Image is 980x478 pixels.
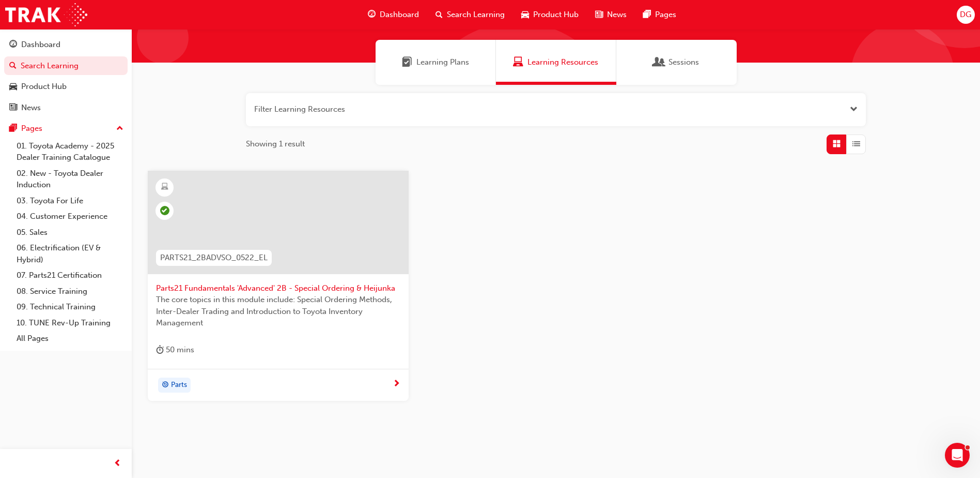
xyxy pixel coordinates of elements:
a: 08. Service Training [12,283,128,300]
span: Product Hub [533,9,579,21]
span: PARTS21_2BADVSO_0522_EL [160,252,268,264]
span: target-icon [162,379,169,392]
span: prev-icon [114,457,121,470]
span: Parts [171,379,187,391]
div: Product Hub [21,81,67,93]
span: car-icon [9,82,17,92]
button: Open the filter [850,103,858,115]
a: 04. Customer Experience [12,208,128,225]
span: Sessions [654,56,664,68]
button: DG [957,6,975,24]
a: SessionsSessions [616,40,737,85]
span: next-icon [393,380,400,389]
span: search-icon [9,62,17,71]
span: pages-icon [9,124,17,133]
a: All Pages [12,331,128,347]
div: 50 mins [156,343,194,356]
span: news-icon [595,8,603,21]
span: Learning Plans [402,56,412,68]
a: News [4,98,128,117]
span: DG [960,9,971,21]
span: Sessions [668,56,699,68]
span: Search Learning [447,9,505,21]
span: Pages [655,9,676,21]
span: Showing 1 result [246,138,305,150]
span: News [607,9,627,21]
a: guage-iconDashboard [360,4,427,25]
a: 09. Technical Training [12,299,128,315]
a: 06. Electrification (EV & Hybrid) [12,240,128,267]
a: 10. TUNE Rev-Up Training [12,315,128,331]
a: Product Hub [4,77,128,96]
span: Dashboard [380,9,419,21]
div: Pages [21,123,42,135]
span: learningRecordVerb_COMPLETE-icon [160,206,169,215]
span: learningResourceType_ELEARNING-icon [161,181,168,194]
span: Parts21 Fundamentals 'Advanced' 2B - Special Ordering & Heijunka [156,282,400,294]
span: guage-icon [368,8,376,21]
a: news-iconNews [587,4,635,25]
img: Trak [5,3,87,26]
button: DashboardSearch LearningProduct HubNews [4,33,128,119]
a: car-iconProduct Hub [513,4,587,25]
span: List [852,138,860,150]
button: Pages [4,119,128,138]
a: search-iconSearch Learning [427,4,513,25]
span: car-icon [521,8,529,21]
span: guage-icon [9,40,17,50]
a: 07. Parts21 Certification [12,267,128,283]
span: Learning Plans [416,56,469,68]
span: Learning Resources [527,56,598,68]
a: 05. Sales [12,225,128,241]
span: Learning Resources [513,56,523,68]
a: pages-iconPages [635,4,685,25]
span: news-icon [9,103,17,113]
span: pages-icon [643,8,651,21]
span: up-icon [116,122,123,136]
a: 03. Toyota For Life [12,193,128,209]
span: search-icon [435,8,443,21]
a: PARTS21_2BADVSO_0522_ELParts21 Fundamentals 'Advanced' 2B - Special Ordering & HeijunkaThe core t... [148,171,409,401]
a: Learning ResourcesLearning Resources [496,40,616,85]
span: Grid [833,138,841,150]
a: Learning PlansLearning Plans [376,40,496,85]
a: 01. Toyota Academy - 2025 Dealer Training Catalogue [12,138,128,166]
div: Dashboard [21,39,60,51]
div: News [21,102,41,114]
span: duration-icon [156,343,164,356]
span: The core topics in this module include: Special Ordering Methods, Inter-Dealer Trading and Introd... [156,294,400,329]
a: Search Learning [4,56,128,76]
a: 02. New - Toyota Dealer Induction [12,166,128,193]
iframe: Intercom live chat [945,443,970,468]
a: Dashboard [4,35,128,54]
